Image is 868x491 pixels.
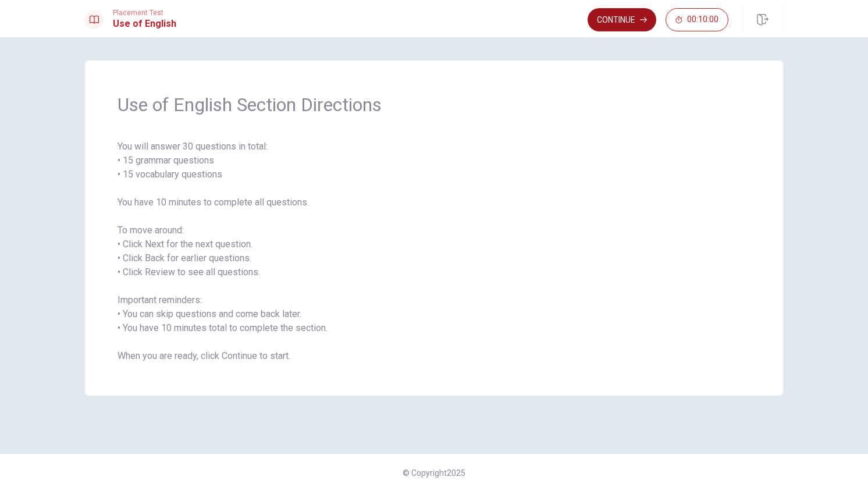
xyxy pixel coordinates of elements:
[113,9,176,17] span: Placement Test
[588,8,656,31] button: Continue
[403,468,465,478] span: © Copyright 2025
[113,17,176,31] h1: Use of English
[687,15,718,24] span: 00:10:00
[666,8,728,31] button: 00:10:00
[118,93,750,116] span: Use of English Section Directions
[118,140,750,363] span: You will answer 30 questions in total: • 15 grammar questions • 15 vocabulary questions You have ...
